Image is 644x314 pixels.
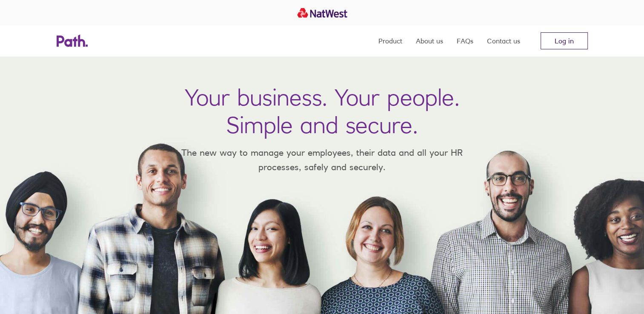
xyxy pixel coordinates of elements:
a: About us [416,26,443,56]
a: Log in [541,32,588,49]
p: The new way to manage your employees, their data and all your HR processes, safely and securely. [169,146,475,174]
a: Contact us [487,26,520,56]
a: Product [378,26,402,56]
a: FAQs [457,26,473,56]
h1: Your business. Your people. Simple and secure. [185,83,460,139]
